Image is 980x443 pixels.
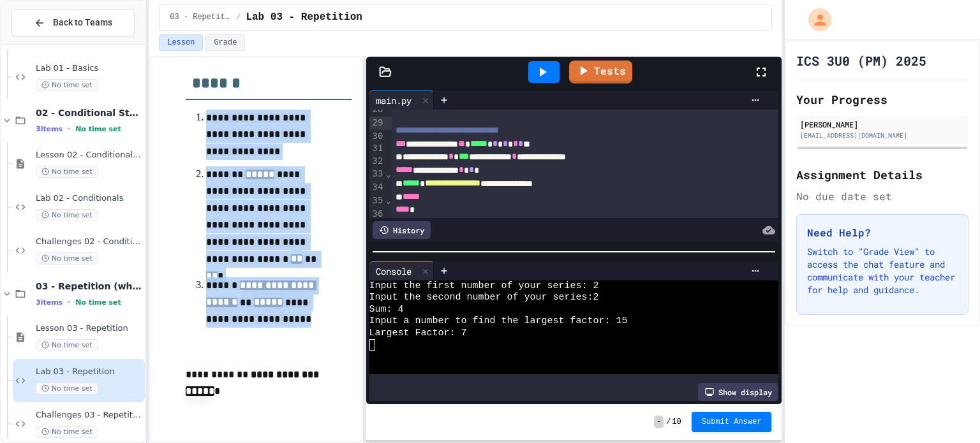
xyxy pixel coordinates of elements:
[36,410,142,421] span: Challenges 03 - Repetition
[68,297,70,307] span: •
[666,417,671,427] span: /
[36,193,142,204] span: Lab 02 - Conditionals
[702,417,762,427] span: Submit Answer
[170,12,231,22] span: 03 - Repetition (while and for)
[36,107,142,119] span: 02 - Conditional Statements (if)
[385,195,391,205] span: Fold line
[36,236,142,247] span: Challenges 02 - Conditionals
[36,382,98,395] span: No time set
[369,103,385,117] div: 28
[369,155,385,168] div: 32
[373,221,431,239] div: History
[369,280,599,292] span: Input the first number of your series: 2
[796,189,969,204] div: No due date set
[369,181,385,194] div: 34
[236,12,241,22] span: /
[36,426,98,438] span: No time set
[36,79,98,91] span: No time set
[369,208,385,221] div: 36
[246,10,362,25] span: Lab 03 - Repetition
[672,417,681,427] span: 10
[369,130,385,143] div: 30
[159,34,203,51] button: Lesson
[36,367,142,377] span: Lab 03 - Repetition
[75,298,121,307] span: No time set
[68,124,70,134] span: •
[369,292,599,303] span: Input the second number of your series:2
[369,316,628,327] span: Input a number to find the largest factor: 15
[369,261,434,280] div: Console
[796,91,969,108] h2: Your Progress
[698,383,778,401] div: Show display
[692,412,772,432] button: Submit Answer
[36,280,142,292] span: 03 - Repetition (while and for)
[800,119,965,130] div: [PERSON_NAME]
[796,52,926,69] h1: ICS 3U0 (PM) 2025
[36,166,98,178] span: No time set
[369,304,404,316] span: Sum: 4
[807,245,958,296] p: Switch to "Grade View" to access the chat feature and communicate with your teacher for help and ...
[369,168,385,181] div: 33
[369,265,418,278] div: Console
[369,328,467,339] span: Largest Factor: 7
[569,61,632,84] a: Tests
[36,125,63,133] span: 3 items
[369,117,385,130] div: 29
[795,5,835,34] div: My Account
[807,225,958,240] h3: Need Help?
[205,34,245,51] button: Grade
[36,209,98,221] span: No time set
[369,94,418,107] div: main.py
[53,16,112,29] span: Back to Teams
[369,194,385,208] div: 35
[36,150,142,161] span: Lesson 02 - Conditional Statements (if)
[36,252,98,265] span: No time set
[796,166,969,184] h2: Assignment Details
[369,142,385,155] div: 31
[36,298,63,307] span: 3 items
[36,323,142,334] span: Lesson 03 - Repetition
[654,416,664,428] span: -
[75,125,121,133] span: No time set
[11,9,135,36] button: Back to Teams
[385,169,391,179] span: Fold line
[36,339,98,351] span: No time set
[36,63,142,74] span: Lab 01 - Basics
[800,131,965,140] div: [EMAIL_ADDRESS][DOMAIN_NAME]
[369,91,434,110] div: main.py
